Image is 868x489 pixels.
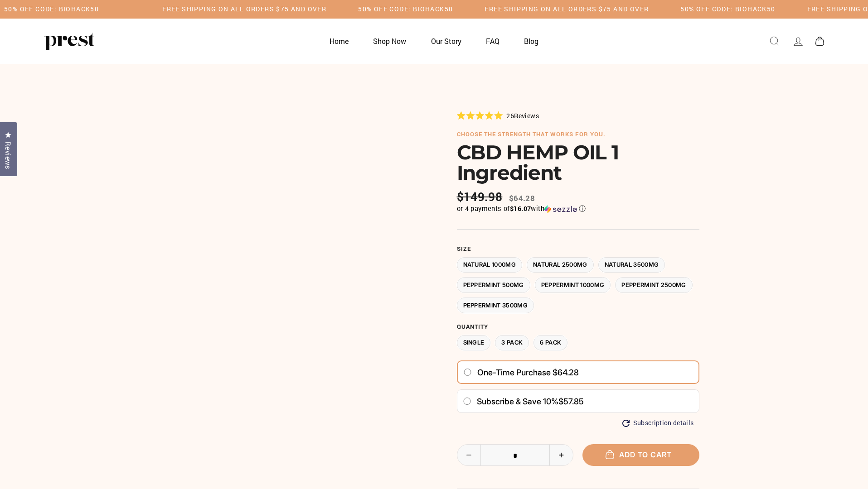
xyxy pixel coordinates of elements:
[535,277,611,293] label: Peppermint 1000MG
[506,111,514,120] span: 26
[457,110,539,120] div: 26Reviews
[477,397,558,406] span: Subscribe & save 10%
[457,142,699,183] h1: CBD HEMP OIL 1 Ingredient
[457,190,505,204] span: $149.98
[457,445,573,466] input: quantity
[495,335,529,351] label: 3 Pack
[457,297,534,313] label: Peppermint 3500MG
[633,419,694,427] span: Subscription details
[420,32,473,50] a: Our Story
[358,5,453,13] h5: 50% OFF CODE: BIOHACK50
[162,5,326,13] h5: Free Shipping on all orders $75 and over
[510,204,531,213] span: $16.07
[549,445,573,465] button: Increase item quantity by one
[4,5,99,13] h5: 50% OFF CODE: BIOHACK50
[2,141,14,169] span: Reviews
[582,444,699,465] button: Add to cart
[485,5,649,13] h5: Free Shipping on all orders $75 and over
[514,111,539,120] span: Reviews
[533,335,567,351] label: 6 Pack
[457,277,530,293] label: Peppermint 500MG
[558,397,584,406] span: $57.85
[680,5,775,13] h5: 50% OFF CODE: BIOHACK50
[457,131,699,138] h6: choose the strength that works for you.
[457,204,699,213] div: or 4 payments of$16.07withSezzle Click to learn more about Sezzle
[610,450,672,459] span: Add to cart
[463,398,471,405] input: Subscribe & save 10%$57.85
[44,32,94,50] img: PREST ORGANICS
[318,32,360,50] a: Home
[622,419,694,427] button: Subscription details
[457,257,523,273] label: Natural 1000MG
[527,257,594,273] label: Natural 2500MG
[615,277,693,293] label: Peppermint 2500MG
[544,205,577,213] img: Sezzle
[457,445,481,465] button: Reduce item quantity by one
[457,323,699,331] label: Quantity
[509,193,535,203] span: $64.28
[318,32,550,50] ul: Primary
[598,257,665,273] label: Natural 3500MG
[513,32,550,50] a: Blog
[475,32,511,50] a: FAQ
[463,369,472,376] input: One-time purchase $64.28
[457,245,699,253] label: Size
[457,204,699,213] div: or 4 payments of with
[362,32,417,50] a: Shop Now
[457,335,491,351] label: Single
[477,368,579,378] span: One-time purchase $64.28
